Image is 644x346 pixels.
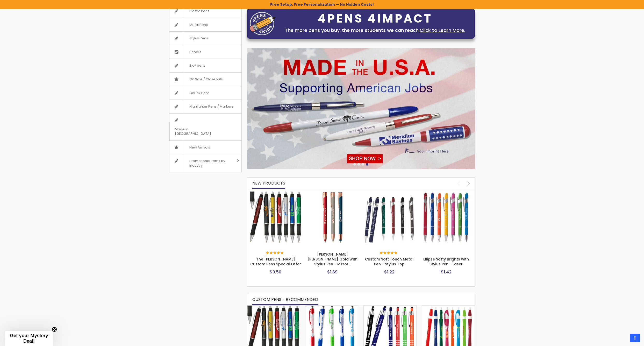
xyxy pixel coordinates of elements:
[307,252,357,267] a: [PERSON_NAME] [PERSON_NAME] Gold with Stylus Pen - Mirror…
[169,123,228,140] span: Made in [GEOGRAPHIC_DATA]
[169,45,241,59] a: Pencils
[420,192,472,243] img: Ellipse Softy Brights with Stylus Pen - Laser
[305,305,358,310] a: Avenir® Custom Soft Grip Advertising Pens
[169,141,241,154] a: New Arrivals
[169,18,241,32] a: Metal Pens
[266,251,284,255] div: 100%
[441,269,452,275] span: $1.42
[365,257,413,267] a: Custom Soft Touch Metal Pen - Stylus Top
[278,27,472,34] div: The more pens you buy, the more students we can reach.
[601,332,644,346] iframe: Google Customer Reviews
[184,59,211,72] span: Bic® pens
[270,269,281,275] span: $0.50
[278,13,472,24] div: 4PENS 4IMPACT
[420,27,465,33] a: Click to Learn More.
[307,192,359,243] img: Crosby Softy Rose Gold with Stylus Pen - Mirror Laser
[184,100,239,113] span: Highlighter Pens / Markers
[423,257,469,267] a: Ellipse Softy Brights with Stylus Pen - Laser
[454,179,463,188] div: prev
[250,12,276,35] img: four_pen_logo.png
[169,32,241,45] a: Stylus Pens
[169,154,241,172] a: Promotional Items by Industry
[363,191,415,196] a: Custom Soft Touch Metal Pen - Stylus Top
[247,305,300,310] a: The Barton Custom Pens Special Offer
[169,59,241,72] a: Bic® pens
[250,191,302,196] a: The Barton Custom Pens Special Offer
[169,114,241,140] a: Made in [GEOGRAPHIC_DATA]
[184,32,213,45] span: Stylus Pens
[184,4,214,18] span: Plastic Pens
[10,333,48,344] span: Get your Mystery Deal!
[52,327,57,332] button: Close teaser
[252,296,318,302] span: CUSTOM PENS - RECOMMENDED
[169,73,241,86] a: On Sale / Closeouts
[307,191,359,196] a: Crosby Softy Rose Gold with Stylus Pen - Mirror Laser
[184,45,206,59] span: Pencils
[364,305,416,310] a: Celeste Soft Touch Metal Pens With Stylus - Special Offer
[420,191,472,196] a: Ellipse Softy Brights with Stylus Pen - Laser
[380,251,398,255] div: 100%
[184,18,213,32] span: Metal Pens
[169,4,241,18] a: Plastic Pens
[250,257,301,267] a: The [PERSON_NAME] Custom Pens Special Offer
[422,305,475,310] a: Dart Color slim Pens
[250,192,302,243] img: The Barton Custom Pens Special Offer
[252,180,285,186] span: New Products
[184,73,228,86] span: On Sale / Closeouts
[184,154,235,172] span: Promotional Items by Industry
[184,141,215,154] span: New Arrivals
[327,269,338,275] span: $1.69
[169,86,241,100] a: Gel Ink Pens
[363,192,415,243] img: Custom Soft Touch Metal Pen - Stylus Top
[169,100,241,113] a: Highlighter Pens / Markers
[184,86,215,100] span: Gel Ink Pens
[384,269,395,275] span: $1.22
[5,331,53,346] div: Get your Mystery Deal!Close teaser
[464,179,473,188] div: next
